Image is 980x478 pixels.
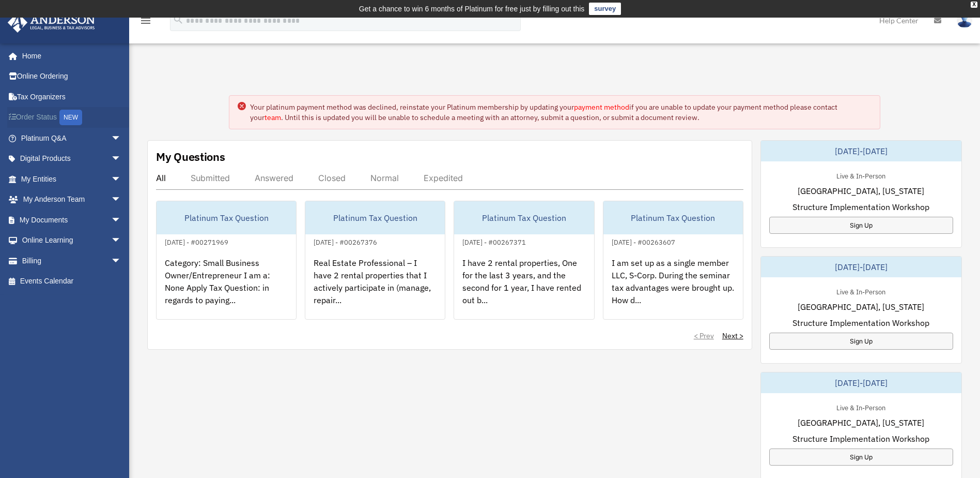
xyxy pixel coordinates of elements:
[359,3,585,15] div: Get a chance to win 6 months of Platinum for free just by filling out this
[769,217,953,234] a: Sign Up
[250,102,872,123] div: Your platinum payment method was declined, reinstate your Platinum membership by updating your if...
[156,149,225,165] div: My Questions
[7,46,132,66] a: Home
[7,107,137,128] a: Order StatusNEW
[798,185,924,197] span: [GEOGRAPHIC_DATA], [US_STATE]
[792,201,929,213] span: Structure Implementation Workshop
[59,110,82,125] div: NEW
[424,173,463,183] div: Expedited
[157,201,296,234] div: Platinum Tax Question
[305,201,445,234] div: Platinum Tax Question
[574,102,629,112] a: payment method
[769,449,953,466] a: Sign Up
[454,201,594,234] div: Platinum Tax Question
[305,248,445,329] div: Real Estate Professional – I have 2 rental properties that I actively participate in (manage, rep...
[139,18,152,27] a: menu
[7,169,137,189] a: My Entitiesarrow_drop_down
[370,173,399,183] div: Normal
[111,148,132,170] span: arrow_drop_down
[792,432,929,445] span: Structure Implementation Workshop
[761,257,961,277] div: [DATE]-[DATE]
[828,286,894,296] div: Live & In-Person
[111,210,132,231] span: arrow_drop_down
[157,248,296,329] div: Category: Small Business Owner/Entrepreneur I am a: None Apply Tax Question: in regards to paying...
[111,230,132,251] span: arrow_drop_down
[255,173,293,183] div: Answered
[589,3,621,15] a: survey
[173,14,184,25] i: search
[603,201,743,234] div: Platinum Tax Question
[603,201,743,320] a: Platinum Tax Question[DATE] - #00263607I am set up as a single member LLC, S-Corp. During the sem...
[7,230,137,251] a: Online Learningarrow_drop_down
[454,248,594,329] div: I have 2 rental properties, One for the last 3 years, and the second for 1 year, I have rented ou...
[798,416,924,429] span: [GEOGRAPHIC_DATA], [US_STATE]
[265,113,281,122] a: team
[603,248,743,329] div: I am set up as a single member LLC, S-Corp. During the seminar tax advantages were brought up. Ho...
[156,173,166,183] div: All
[7,66,137,87] a: Online Ordering
[792,317,929,329] span: Structure Implementation Workshop
[156,201,297,320] a: Platinum Tax Question[DATE] - #00271969Category: Small Business Owner/Entrepreneur I am a: None A...
[7,148,137,169] a: Digital Productsarrow_drop_down
[603,236,683,247] div: [DATE] - #00263607
[454,201,594,320] a: Platinum Tax Question[DATE] - #00267371I have 2 rental properties, One for the last 3 years, and ...
[7,250,137,271] a: Billingarrow_drop_down
[305,201,445,320] a: Platinum Tax Question[DATE] - #00267376Real Estate Professional – I have 2 rental properties that...
[5,12,98,33] img: Anderson Advisors Platinum Portal
[157,236,237,247] div: [DATE] - #00271969
[111,169,132,190] span: arrow_drop_down
[761,372,961,393] div: [DATE]-[DATE]
[7,271,137,292] a: Events Calendar
[7,86,137,107] a: Tax Organizers
[722,331,743,341] a: Next >
[191,173,230,183] div: Submitted
[798,301,924,313] span: [GEOGRAPHIC_DATA], [US_STATE]
[139,14,152,27] i: menu
[957,13,972,28] img: User Pic
[7,210,137,230] a: My Documentsarrow_drop_down
[111,250,132,272] span: arrow_drop_down
[305,236,385,247] div: [DATE] - #00267376
[769,333,953,350] a: Sign Up
[318,173,346,183] div: Closed
[7,189,137,210] a: My Anderson Teamarrow_drop_down
[828,401,894,412] div: Live & In-Person
[971,2,977,8] div: close
[111,128,132,149] span: arrow_drop_down
[454,236,534,247] div: [DATE] - #00267371
[828,170,894,181] div: Live & In-Person
[111,189,132,211] span: arrow_drop_down
[7,128,137,148] a: Platinum Q&Aarrow_drop_down
[761,141,961,161] div: [DATE]-[DATE]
